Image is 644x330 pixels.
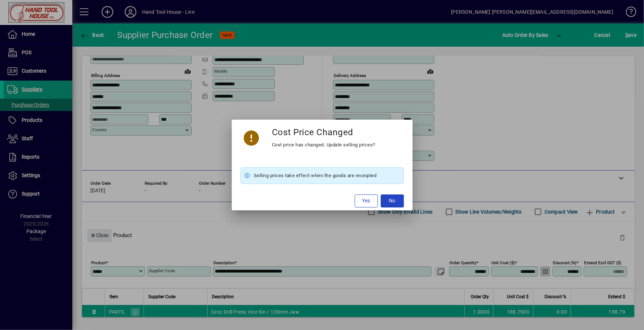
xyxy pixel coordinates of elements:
div: Cost price has changed. Update selling prices? [272,141,375,149]
button: Yes [355,194,378,207]
span: No [389,197,396,205]
h3: Cost Price Changed [272,127,353,137]
span: Yes [362,197,370,205]
span: Selling prices take effect when the goods are receipted [254,171,377,180]
button: No [381,194,404,207]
